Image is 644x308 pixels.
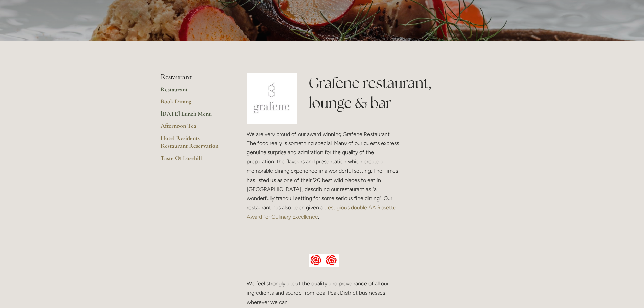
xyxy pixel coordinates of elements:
[247,279,401,307] p: We feel strongly about the quality and provenance of all our ingredients and source from local Pe...
[161,73,225,82] li: Restaurant
[161,98,225,110] a: Book Dining
[161,134,225,154] a: Hotel Residents Restaurant Reservation
[161,122,225,134] a: Afternoon Tea
[161,154,225,166] a: Taste Of Losehill
[161,110,225,122] a: [DATE] Lunch Menu
[247,73,297,124] img: grafene.jpg
[247,129,401,221] p: We are very proud of our award winning Grafene Restaurant. The food really is something special. ...
[309,254,339,268] img: AA culinary excellence.jpg
[309,73,483,113] h1: Grafene restaurant, lounge & bar
[247,204,398,220] a: prestigious double AA Rosette Award for Culinary Excellence
[161,86,225,98] a: Restaurant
